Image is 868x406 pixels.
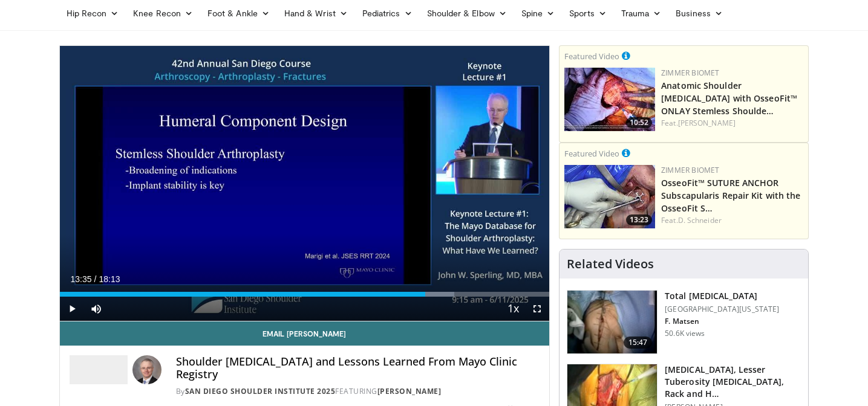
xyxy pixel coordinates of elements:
div: By FEATURING [176,386,540,397]
a: Pediatrics [355,1,420,25]
a: Hip Recon [59,1,126,25]
div: Feat. [661,118,803,129]
video-js: Video Player [60,46,550,321]
span: 13:35 [71,274,92,284]
a: Foot & Ankle [200,1,277,25]
small: Featured Video [564,148,619,159]
button: Play [60,297,84,321]
a: Hand & Wrist [277,1,355,25]
a: San Diego Shoulder Institute 2025 [185,386,336,396]
button: Mute [84,297,108,321]
div: Feat. [661,215,803,226]
a: Knee Recon [126,1,200,25]
button: Fullscreen [525,297,549,321]
a: [PERSON_NAME] [377,386,442,396]
img: 38826_0000_3.png.150x105_q85_crop-smart_upscale.jpg [567,291,657,353]
h3: Total [MEDICAL_DATA] [665,290,779,302]
img: 68921608-6324-4888-87da-a4d0ad613160.150x105_q85_crop-smart_upscale.jpg [564,68,655,131]
span: 15:47 [624,337,653,349]
a: Zimmer Biomet [661,68,719,78]
a: Trauma [614,1,669,25]
a: Spine [514,1,562,25]
a: 13:23 [564,165,655,228]
a: Shoulder & Elbow [420,1,514,25]
a: Sports [562,1,614,25]
span: 18:13 [99,274,120,284]
span: 10:52 [626,117,652,128]
a: Zimmer Biomet [661,165,719,175]
img: Avatar [132,355,162,384]
img: 40c8acad-cf15-4485-a741-123ec1ccb0c0.150x105_q85_crop-smart_upscale.jpg [564,165,655,228]
h3: [MEDICAL_DATA], Lesser Tuberosity [MEDICAL_DATA], Rack and H… [665,364,801,400]
p: F. Matsen [665,317,779,326]
a: Anatomic Shoulder [MEDICAL_DATA] with OsseoFit™ ONLAY Stemless Shoulde… [661,80,797,117]
button: Playback Rate [501,297,525,321]
a: Business [668,1,730,25]
img: San Diego Shoulder Institute 2025 [70,355,128,384]
p: 50.6K views [665,329,705,338]
span: 13:23 [626,214,652,225]
a: D. Schneider [678,215,722,225]
h4: Related Videos [567,257,654,271]
small: Featured Video [564,51,619,62]
a: [PERSON_NAME] [678,118,736,128]
a: 10:52 [564,68,655,131]
a: OsseoFit™ SUTURE ANCHOR Subscapularis Repair Kit with the OsseoFit S… [661,177,800,214]
div: Progress Bar [60,292,550,297]
a: Email [PERSON_NAME] [60,321,550,346]
p: [GEOGRAPHIC_DATA][US_STATE] [665,304,779,314]
span: / [94,274,97,284]
h4: Shoulder [MEDICAL_DATA] and Lessons Learned From Mayo Clinic Registry [176,355,540,381]
a: 15:47 Total [MEDICAL_DATA] [GEOGRAPHIC_DATA][US_STATE] F. Matsen 50.6K views [567,290,801,354]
